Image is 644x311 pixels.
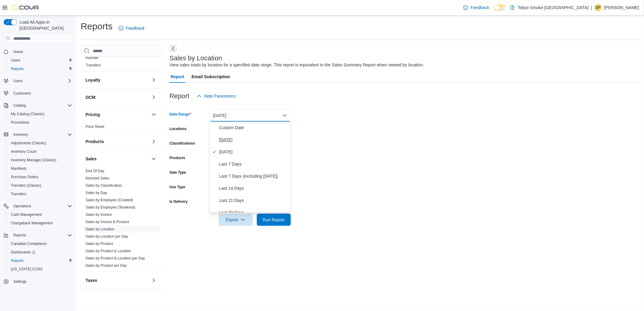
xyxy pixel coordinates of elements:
span: Reports [11,232,72,239]
span: Catalog [13,103,26,108]
a: Reorder [86,56,99,60]
a: Sales by Employee (Created) [86,198,133,202]
span: Adjustments (Classic) [8,139,72,147]
span: Promotions [8,119,72,126]
span: End Of Day [86,169,104,173]
a: Sales by Product & Location per Day [86,256,145,260]
span: Sales by Day [86,190,107,195]
span: Transfers [11,192,26,196]
span: My Catalog (Classic) [11,112,45,116]
span: Cash Management [8,211,72,218]
span: Catalog [11,102,72,109]
span: Chargeback Management [8,219,72,227]
button: Reports [1,231,75,239]
span: Customers [13,91,31,96]
button: Manifests [6,164,75,173]
span: [US_STATE] CCRS [11,267,42,272]
button: Users [6,56,75,65]
a: Sales by Invoice & Product [86,220,129,224]
span: Hide Parameters [204,93,236,99]
button: Promotions [6,118,75,127]
a: Sales by Employee (Tendered) [86,205,135,209]
a: Sales by Product & Location [86,249,131,253]
h3: Report [169,92,190,100]
span: Sales by Classification [86,183,122,188]
span: Home [13,49,23,54]
a: End Of Day [86,169,104,173]
button: Taxes [86,277,149,283]
span: Customers [11,89,72,97]
img: Cova [12,5,39,11]
span: Inventory [13,132,28,137]
span: Inventory [11,131,72,138]
span: Inventory Manager (Classic) [11,158,56,162]
span: Adjustments (Classic) [11,141,46,145]
p: Tokyo Smoke [GEOGRAPHIC_DATA] [518,4,589,11]
p: | [591,4,592,11]
div: Sales [81,167,162,272]
button: Settings [1,277,75,286]
span: Last 7 Days [219,160,288,168]
span: Manifests [11,166,26,171]
button: Hide Parameters [194,90,238,102]
a: Sales by Invoice [86,212,112,217]
button: Customers [1,89,75,98]
label: Sale Type [169,170,186,175]
span: Report [171,71,184,83]
button: Taxes [150,277,157,284]
label: Products [169,155,185,160]
span: Last 21 Days [219,197,288,204]
span: Dashboards [8,249,72,256]
button: Operations [11,202,34,210]
a: Sales by Product per Day [86,263,127,268]
h3: Sales [86,156,97,162]
button: [US_STATE] CCRS [6,265,75,273]
button: Home [1,47,75,56]
span: Last 14 Days [219,185,288,192]
button: Transfers (Classic) [6,181,75,190]
span: My Catalog (Classic) [8,110,72,118]
button: [DATE] [210,109,291,122]
a: Customers [11,90,33,97]
div: View sales totals by location for a specified date range. This report is equivalent to the Sales ... [169,62,424,68]
span: Reports [13,233,26,238]
button: Products [86,139,149,145]
a: Sales by Classification [86,183,122,188]
a: Canadian Compliance [8,240,49,247]
a: Chargeback Management [8,219,55,227]
span: Chargeback Management [11,221,53,226]
span: Settings [11,278,72,285]
span: Reports [11,66,24,71]
span: Users [8,57,72,64]
span: Sales by Product & Location [86,249,131,253]
span: DP [596,4,601,11]
button: Inventory [11,131,31,138]
div: Derek Plaisier [595,4,602,11]
button: Pricing [86,112,149,118]
a: Sales by Location per Day [86,234,128,239]
button: OCM [86,94,149,100]
div: Select listbox [210,122,291,212]
span: Purchase Orders [8,173,72,181]
span: Cash Management [11,212,42,217]
span: Purchase Orders [11,175,39,179]
span: Manifests [8,165,72,172]
a: Dashboards [6,248,75,256]
a: Inventory Manager (Classic) [8,156,59,164]
button: Operations [1,202,75,210]
a: Cash Management [8,211,44,218]
button: Cash Management [6,210,75,219]
button: Catalog [1,101,75,110]
span: Last 30 Days [219,209,288,216]
span: Operations [13,204,31,209]
label: Classifications [169,141,195,146]
a: My Catalog (Classic) [8,110,47,118]
button: Reports [11,232,29,239]
button: Canadian Compliance [6,239,75,248]
span: Sales by Invoice [86,212,112,217]
a: Manifests [8,165,29,172]
span: Email Subscription [192,71,230,83]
